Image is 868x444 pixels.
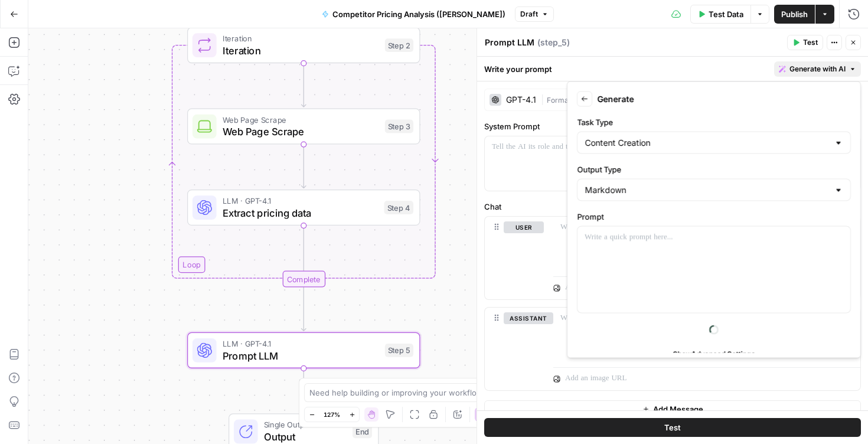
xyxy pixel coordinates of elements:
[484,201,861,213] label: Chat
[385,344,413,357] div: Step 5
[664,422,681,433] span: Test
[485,37,534,48] textarea: Prompt LLM
[301,287,306,331] g: Edge from step_2-iteration-end to step_5
[301,63,306,107] g: Edge from step_2 to step_3
[332,8,505,20] span: Competitor Pricing Analysis ([PERSON_NAME])
[385,120,413,133] div: Step 3
[353,425,372,438] div: End
[301,145,306,188] g: Edge from step_3 to step_4
[781,8,808,20] span: Publish
[709,8,743,20] span: Test Data
[324,410,340,419] span: 127%
[187,270,420,287] div: Complete
[504,221,544,233] button: user
[223,205,378,220] span: Extract pricing data
[384,201,413,214] div: Step 4
[585,184,829,196] input: Markdown
[520,9,538,19] span: Draft
[485,308,544,390] div: assistant
[577,92,851,107] div: Generate
[577,164,851,175] label: Output Type
[385,38,413,52] div: Step 2
[504,312,553,324] button: assistant
[264,429,347,444] span: Output
[187,190,420,226] div: LLM · GPT-4.1Extract pricing dataStep 4
[223,113,379,125] span: Web Page Scrape
[477,57,868,81] div: Write your prompt
[484,400,861,418] button: Add Message
[577,211,851,223] label: Prompt
[515,6,554,22] button: Draft
[673,348,755,359] span: Show Advanced Settings
[223,195,378,207] span: LLM · GPT-4.1
[789,64,846,74] span: Generate with AI
[223,348,379,363] span: Prompt LLM
[506,96,536,104] div: GPT-4.1
[484,120,861,132] label: System Prompt
[223,124,379,139] span: Web Page Scrape
[541,93,547,105] span: |
[187,109,420,145] div: Web Page ScrapeWeb Page ScrapeStep 3
[187,27,420,63] div: LoopIterationIterationStep 2
[264,419,347,430] span: Single Output
[774,61,861,77] button: Generate with AI
[223,32,379,44] span: Iteration
[223,43,379,58] span: Iteration
[787,35,823,50] button: Test
[585,137,829,149] input: Content Creation
[803,37,818,48] span: Test
[577,116,851,128] label: Task Type
[484,418,861,437] button: Test
[690,5,750,24] button: Test Data
[223,338,379,350] span: LLM · GPT-4.1
[315,5,513,24] button: Competitor Pricing Analysis ([PERSON_NAME])
[282,270,325,287] div: Complete
[547,96,571,105] span: Format
[567,81,861,358] div: Generate with AI
[774,5,815,24] button: Publish
[485,217,544,299] div: user
[187,332,420,368] div: LLM · GPT-4.1Prompt LLMStep 5
[653,403,703,415] span: Add Message
[537,37,570,48] span: ( step_5 )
